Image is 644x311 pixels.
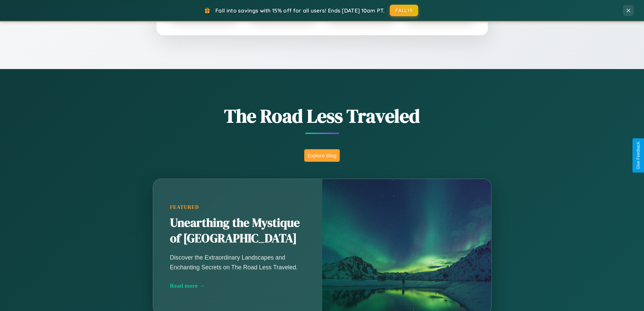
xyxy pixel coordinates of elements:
h2: Unearthing the Mystique of [GEOGRAPHIC_DATA] [170,215,305,246]
button: FALL15 [390,5,418,16]
div: Read more → [170,282,305,289]
div: Featured [170,204,305,210]
p: Discover the Extraordinary Landscapes and Enchanting Secrets on The Road Less Traveled. [170,253,305,272]
button: Explore Blog [304,149,340,162]
h1: The Road Less Traveled [119,103,525,129]
div: Give Feedback [636,142,641,169]
span: Fall into savings with 15% off for all users! Ends [DATE] 10am PT. [215,7,385,14]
